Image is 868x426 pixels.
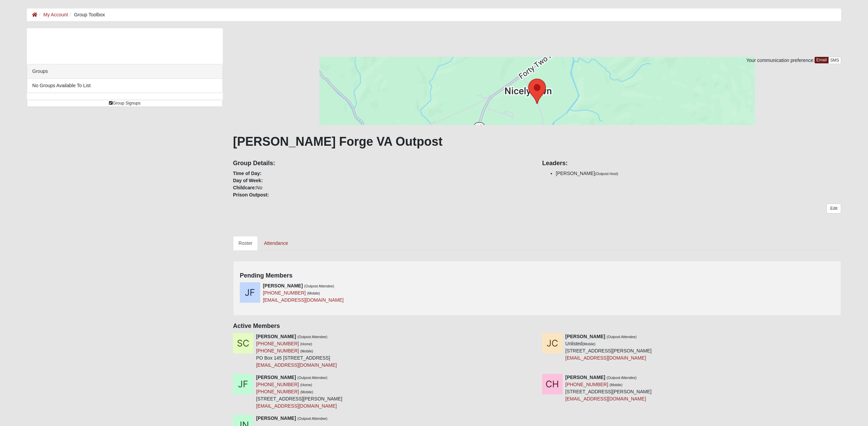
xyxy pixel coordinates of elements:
a: My Account [44,12,68,17]
a: Roster [233,236,258,250]
strong: [PERSON_NAME] [263,283,303,288]
strong: Childcare: [233,185,256,190]
h1: [PERSON_NAME] Forge VA Outpost [233,134,841,149]
a: [PHONE_NUMBER] [256,348,299,353]
h4: Leaders: [542,160,841,167]
small: (Outpost Attendee) [297,416,327,421]
li: No Groups Available To List [27,79,222,93]
strong: [PERSON_NAME] [565,375,605,380]
small: (Outpost Host) [595,172,618,176]
a: [PHONE_NUMBER] [263,290,306,296]
span: Your communication preference: [746,58,815,63]
strong: [PERSON_NAME] [565,334,605,339]
small: (Home) [300,342,312,346]
a: [PHONE_NUMBER] [256,341,299,346]
a: [EMAIL_ADDRESS][DOMAIN_NAME] [565,396,646,401]
small: (Outpost Attendee) [606,376,636,380]
li: Group Toolbox [68,11,105,18]
div: [STREET_ADDRESS][PERSON_NAME] [256,374,343,410]
div: [STREET_ADDRESS][PERSON_NAME] [565,374,652,403]
strong: Day of Week: [233,178,263,183]
h4: Group Details: [233,160,532,167]
a: [EMAIL_ADDRESS][DOMAIN_NAME] [565,355,646,361]
h4: Pending Members [240,272,834,280]
small: (Outpost Attendee) [606,335,636,339]
small: (Outpost Attendee) [297,376,327,380]
a: [EMAIL_ADDRESS][DOMAIN_NAME] [256,362,337,368]
a: [EMAIL_ADDRESS][DOMAIN_NAME] [263,297,344,303]
div: No [228,155,537,199]
strong: Time of Day: [233,171,262,176]
small: (Mobile) [610,383,622,387]
a: [EMAIL_ADDRESS][DOMAIN_NAME] [256,403,337,409]
small: (Mobile) [300,349,313,353]
strong: Prison Outpost: [233,192,269,198]
small: (Outpost Attendee) [304,284,334,288]
small: (Outpost Attendee) [297,335,327,339]
li: [PERSON_NAME] [556,170,841,177]
a: Attendance [258,236,294,250]
strong: [PERSON_NAME] [256,415,296,421]
h4: Active Members [233,322,841,330]
div: PO Box 145 [STREET_ADDRESS] [256,333,337,369]
small: (Mobile) [300,390,313,394]
small: (Home) [300,383,312,387]
small: (Mobile) [307,291,320,295]
strong: [PERSON_NAME] [256,334,296,339]
a: [PHONE_NUMBER] [256,389,299,394]
a: Group Signups [27,100,223,107]
a: [PHONE_NUMBER] [256,382,299,387]
a: [PHONE_NUMBER] [565,382,608,387]
small: (Mobile) [583,342,596,346]
div: Unlisted [STREET_ADDRESS][PERSON_NAME] [565,333,652,362]
a: Edit [827,204,841,214]
a: SMS [828,57,841,64]
strong: [PERSON_NAME] [256,375,296,380]
div: Groups [27,64,222,79]
a: Email [815,57,829,63]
